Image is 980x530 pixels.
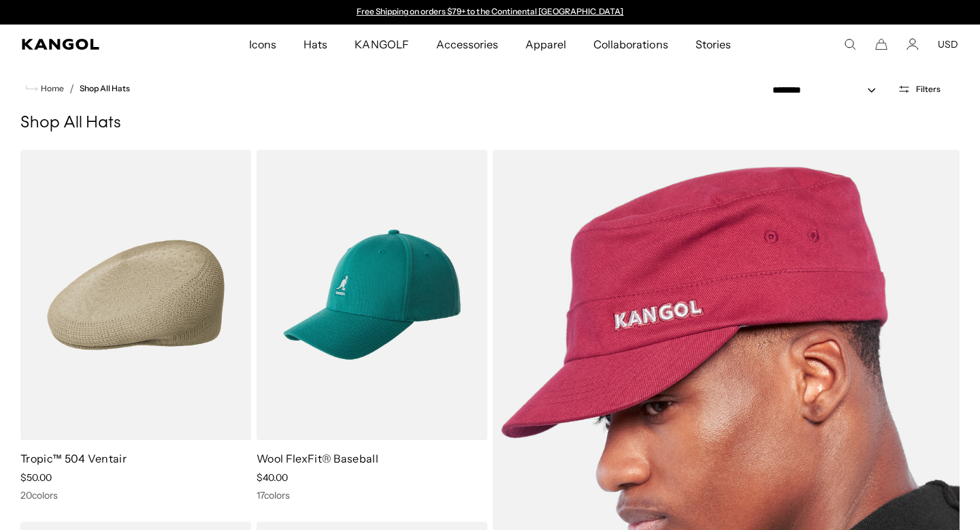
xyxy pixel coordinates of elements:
[350,7,630,18] div: Announcement
[423,25,512,64] a: Accessories
[767,83,889,97] select: Sort by: Featured
[20,471,52,484] span: $50.00
[525,25,566,64] span: Apparel
[580,25,681,64] a: Collaborations
[938,38,958,50] button: USD
[436,25,498,64] span: Accessories
[875,38,887,50] button: Cart
[350,7,630,18] slideshow-component: Announcement bar
[257,471,288,484] span: $40.00
[257,452,378,465] a: Wool FlexFit® Baseball
[357,6,624,16] a: Free Shipping on orders $79+ to the Continental [GEOGRAPHIC_DATA]
[20,452,127,465] a: Tropic™ 504 Ventair
[304,25,327,64] span: Hats
[290,25,341,64] a: Hats
[257,150,487,440] img: Wool FlexFit® Baseball
[593,25,668,64] span: Collaborations
[235,25,290,64] a: Icons
[906,38,919,50] a: Account
[355,25,408,64] span: KANGOLF
[844,38,856,50] summary: Search here
[26,82,64,95] a: Home
[682,25,745,64] a: Stories
[249,25,276,64] span: Icons
[350,7,630,18] div: 1 of 2
[512,25,580,64] a: Apparel
[80,84,130,93] a: Shop All Hats
[696,25,731,64] span: Stories
[64,80,74,97] li: /
[889,83,949,95] button: Open filters
[341,25,422,64] a: KANGOLF
[22,39,164,50] a: Kangol
[20,150,251,440] img: Tropic™ 504 Ventair
[20,489,251,501] div: 20 colors
[916,84,941,94] span: Filters
[20,113,960,134] h1: Shop All Hats
[257,489,487,501] div: 17 colors
[38,84,64,93] span: Home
